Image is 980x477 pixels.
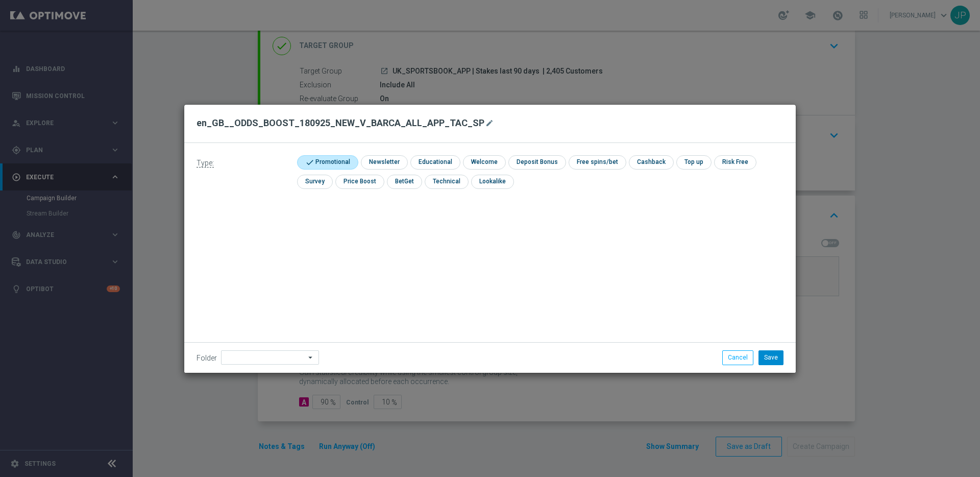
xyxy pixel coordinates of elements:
button: Save [758,350,783,365]
h2: en_GB__ODDS_BOOST_180925_NEW_V_BARCA_ALL_APP_TAC_SP [197,117,484,129]
label: Folder [197,354,217,363]
span: Type: [197,159,214,168]
i: mode_edit [485,119,494,127]
i: arrow_drop_down [306,351,316,364]
button: Cancel [722,350,753,365]
button: mode_edit [484,117,497,129]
